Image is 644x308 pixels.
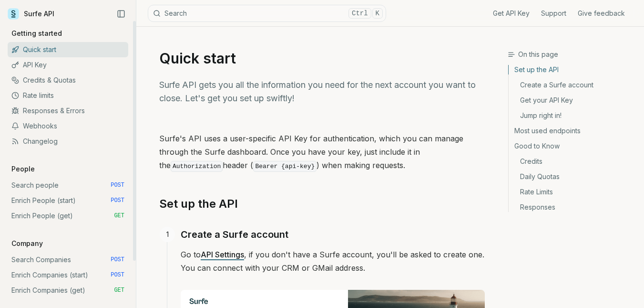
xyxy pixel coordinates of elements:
[509,169,636,184] a: Daily Quotas
[509,108,636,123] a: Jump right in!
[114,212,124,220] span: GET
[159,196,238,212] a: Set up the API
[578,9,625,18] a: Give feedback
[8,193,128,208] a: Enrich People (start) POST
[159,132,485,173] p: Surfe's API uses a user-specific API Key for authentication, which you can manage through the Sur...
[8,267,128,283] a: Enrich Companies (start) POST
[509,200,636,212] a: Responses
[509,77,636,93] a: Create a Surfe account
[111,256,124,264] span: POST
[181,227,288,242] a: Create a Surfe account
[8,103,128,118] a: Responses & Errors
[111,197,124,204] span: POST
[8,88,128,103] a: Rate limits
[509,123,636,138] a: Most used endpoints
[181,248,485,275] p: Go to , if you don't have a Surfe account, you'll be asked to create one. You can connect with yo...
[159,50,485,67] h1: Quick start
[8,42,128,57] a: Quick start
[159,78,485,105] p: Surfe API gets you all the information you need for the next account you want to close. Let's get...
[201,250,244,259] a: API Settings
[8,73,128,88] a: Credits & Quotas
[111,181,124,189] span: POST
[372,8,383,19] kbd: K
[114,287,124,294] span: GET
[8,7,54,21] a: Surfe API
[8,178,128,193] a: Search people POST
[493,9,530,18] a: Get API Key
[171,161,223,172] code: Authorization
[508,50,636,59] h3: On this page
[8,118,128,134] a: Webhooks
[8,57,128,73] a: API Key
[8,134,128,149] a: Changelog
[541,9,566,18] a: Support
[8,283,128,298] a: Enrich Companies (get) GET
[509,154,636,169] a: Credits
[509,65,636,77] a: Set up the API
[8,208,128,223] a: Enrich People (get) GET
[509,93,636,108] a: Get your API Key
[111,271,124,279] span: POST
[253,161,317,172] code: Bearer {api-key}
[8,29,66,38] p: Getting started
[509,184,636,200] a: Rate Limits
[8,239,47,248] p: Company
[348,8,371,19] kbd: Ctrl
[114,7,128,21] button: Collapse Sidebar
[8,164,39,174] p: People
[509,138,636,154] a: Good to Know
[148,5,386,22] button: SearchCtrlK
[8,252,128,267] a: Search Companies POST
